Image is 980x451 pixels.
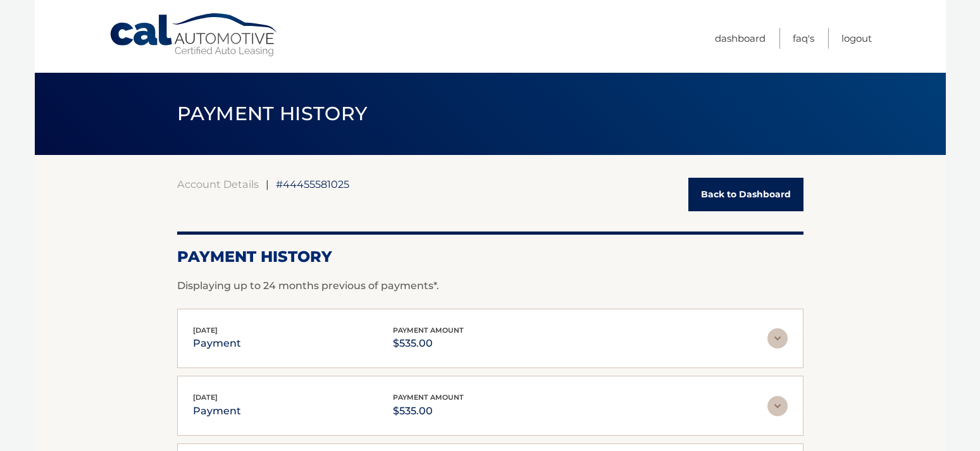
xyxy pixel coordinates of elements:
span: [DATE] [193,393,218,402]
p: payment [193,402,241,420]
p: $535.00 [393,402,464,420]
a: Cal Automotive [109,13,280,58]
p: payment [193,335,241,352]
p: $535.00 [393,335,464,352]
span: payment amount [393,326,464,335]
span: [DATE] [193,326,218,335]
h2: Payment History [177,247,803,266]
a: Back to Dashboard [688,178,803,211]
span: #44455581025 [276,178,349,190]
p: Displaying up to 24 months previous of payments*. [177,278,803,293]
a: Dashboard [715,28,766,49]
span: PAYMENT HISTORY [177,102,368,125]
span: payment amount [393,393,464,402]
img: accordion-rest.svg [767,396,788,416]
a: FAQ's [793,28,814,49]
img: accordion-rest.svg [767,328,788,349]
span: | [266,178,269,190]
a: Account Details [177,178,259,190]
a: Logout [841,28,872,49]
